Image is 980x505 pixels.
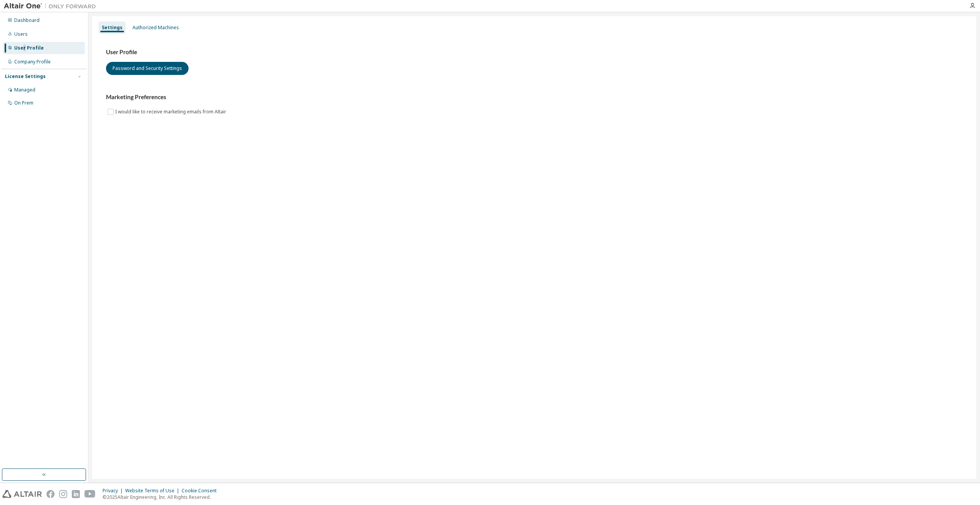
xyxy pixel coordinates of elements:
[14,31,28,37] div: Users
[14,59,51,65] div: Company Profile
[14,87,35,93] div: Managed
[2,490,42,498] img: altair_logo.svg
[182,488,221,494] div: Cookie Consent
[14,17,40,23] div: Dashboard
[72,490,80,498] img: linkedin.svg
[103,494,221,500] p: © 2025 Altair Engineering, Inc. All Rights Reserved.
[84,490,96,498] img: youtube.svg
[102,25,122,31] div: Settings
[106,48,962,56] h3: User Profile
[59,490,67,498] img: instagram.svg
[46,490,55,498] img: facebook.svg
[106,62,189,75] button: Password and Security Settings
[14,100,33,106] div: On Prem
[14,45,44,51] div: User Profile
[4,2,100,10] img: Altair One
[125,488,182,494] div: Website Terms of Use
[115,107,228,116] label: I would like to receive marketing emails from Altair
[103,488,125,494] div: Privacy
[106,93,962,101] h3: Marketing Preferences
[132,25,179,31] div: Authorized Machines
[5,73,46,80] div: License Settings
